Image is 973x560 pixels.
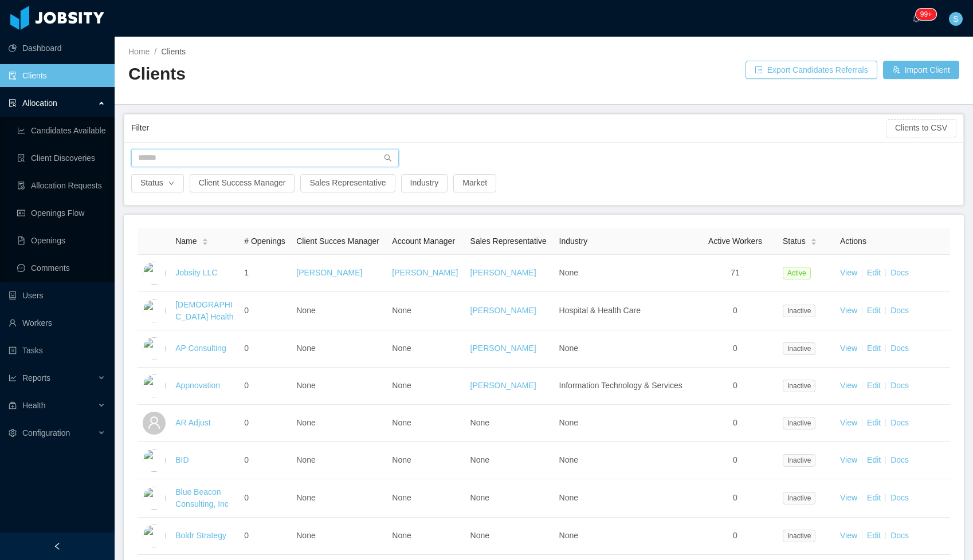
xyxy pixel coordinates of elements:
span: None [470,418,489,427]
span: S [953,12,958,26]
span: None [296,493,315,502]
a: icon: robotUsers [9,284,105,307]
div: Sort [810,236,817,244]
a: icon: profileTasks [9,339,105,362]
span: None [392,344,411,353]
span: None [392,455,411,464]
span: None [559,455,578,464]
td: 0 [240,330,292,368]
span: Industry [559,236,588,246]
span: None [559,493,578,502]
span: / [154,47,156,56]
img: 6a9a9300-fa44-11e7-85a6-757826c614fb_5acd233e7abdd-400w.jpeg [143,524,166,547]
button: Industry [401,174,448,192]
a: Docs [890,418,909,427]
td: 0 [240,292,292,330]
span: None [296,344,315,353]
span: Inactive [783,305,815,317]
td: 0 [240,405,292,442]
img: 6a98c4f0-fa44-11e7-92f0-8dd2fe54cc72_5a5e2f7bcfdbd-400w.png [143,449,166,472]
span: Hospital & Health Care [559,306,641,315]
a: View [840,455,857,464]
a: [PERSON_NAME] [470,268,536,277]
a: AP Consulting [175,344,226,353]
span: Reports [22,373,50,382]
span: Inactive [783,454,815,467]
a: [PERSON_NAME] [392,268,458,277]
span: None [559,344,578,353]
span: 1 [244,268,249,277]
a: Jobsity LLC [175,268,217,277]
a: Edit [867,381,881,390]
span: Configuration [22,428,70,437]
span: Information Technology & Services [559,381,682,390]
a: [DEMOGRAPHIC_DATA] Health [175,300,233,321]
button: Statusicon: down [131,174,184,192]
a: Edit [867,268,881,277]
button: Sales Representative [300,174,395,192]
a: icon: idcardOpenings Flow [17,202,105,224]
a: Docs [890,306,909,315]
a: View [840,493,857,502]
span: Inactive [783,530,815,542]
a: icon: pie-chartDashboard [9,37,105,60]
span: Health [22,401,45,410]
a: Edit [867,344,881,353]
a: [PERSON_NAME] [470,306,536,315]
span: # Openings [244,236,285,246]
span: Inactive [783,342,815,355]
span: None [392,531,411,540]
a: Edit [867,418,881,427]
td: 71 [692,255,778,292]
i: icon: medicine-box [9,401,17,409]
td: 0 [692,518,778,555]
span: None [559,418,578,427]
a: Docs [890,381,909,390]
a: icon: line-chartCandidates Available [17,119,105,142]
i: icon: line-chart [9,374,17,382]
span: None [392,493,411,502]
h2: Clients [128,62,544,86]
td: 0 [692,479,778,518]
a: Home [128,47,150,56]
a: icon: file-doneAllocation Requests [17,174,105,197]
span: Active Workers [708,236,762,246]
button: icon: usergroup-addImport Client [883,61,959,79]
a: icon: messageComments [17,257,105,279]
button: Clients to CSV [886,119,956,137]
img: dc41d540-fa30-11e7-b498-73b80f01daf1_657caab8ac997-400w.png [143,262,166,285]
a: icon: userWorkers [9,311,105,334]
i: icon: caret-up [810,236,817,240]
i: icon: caret-down [202,241,208,244]
span: None [392,306,411,315]
span: Sales Representative [470,236,547,246]
span: Allocation [22,98,57,108]
button: icon: exportExport Candidates Referrals [746,61,877,79]
span: Actions [840,236,866,246]
span: None [559,531,578,540]
span: None [296,531,315,540]
a: View [840,306,857,315]
a: Edit [867,493,881,502]
span: Status [783,235,806,247]
img: 6a95fc60-fa44-11e7-a61b-55864beb7c96_5a5d513336692-400w.png [143,337,166,360]
i: icon: solution [9,99,17,107]
a: View [840,344,857,353]
span: Account Manager [392,236,455,246]
a: icon: file-textOpenings [17,229,105,252]
i: icon: user [147,416,161,429]
td: 0 [692,442,778,479]
td: 0 [240,442,292,479]
span: Inactive [783,380,815,392]
a: Edit [867,531,881,540]
a: Boldr Strategy [175,531,226,540]
div: Sort [202,236,209,244]
span: None [296,418,315,427]
td: 0 [240,479,292,518]
span: Inactive [783,492,815,504]
span: None [296,381,315,390]
i: icon: caret-down [810,241,817,244]
i: icon: setting [9,429,17,437]
a: [PERSON_NAME] [470,344,536,353]
a: [PERSON_NAME] [470,381,536,390]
